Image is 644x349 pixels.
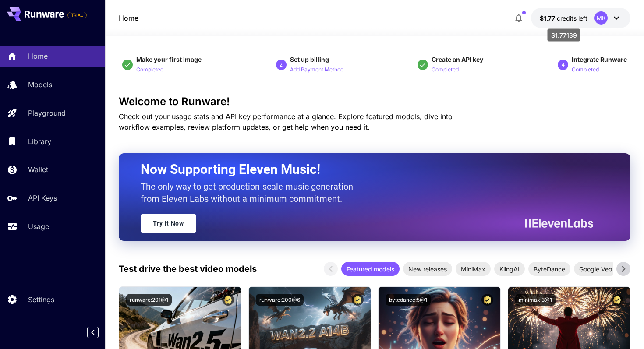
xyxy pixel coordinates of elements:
button: minimax:3@1 [515,294,556,306]
div: MiniMax [456,262,491,276]
button: runware:201@1 [126,294,172,306]
button: Certified Model – Vetted for best performance and includes a commercial license. [481,294,493,306]
a: Home [119,13,138,23]
span: Google Veo [574,264,617,274]
div: Featured models [341,262,400,276]
p: Home [28,51,48,61]
div: ByteDance [528,262,570,276]
p: Models [28,79,52,90]
h2: Now Supporting Eleven Music! [141,161,587,178]
p: The only way to get production-scale music generation from Eleven Labs without a minimum commitment. [141,180,360,205]
button: Completed [572,64,599,74]
button: Certified Model – Vetted for best performance and includes a commercial license. [352,294,364,306]
span: MiniMax [456,264,491,274]
p: Completed [572,66,599,74]
p: Wallet [28,164,48,175]
span: KlingAI [494,264,525,274]
p: Test drive the best video models [119,262,257,275]
button: Add Payment Method [290,64,343,74]
span: $1.77 [540,14,557,22]
span: Integrate Runware [572,56,627,63]
button: Certified Model – Vetted for best performance and includes a commercial license. [611,294,623,306]
span: Make your first image [136,56,202,63]
p: 2 [280,61,283,69]
span: Create an API key [432,56,483,63]
span: ByteDance [528,264,570,274]
p: Usage [28,221,49,232]
span: TRIAL [68,12,86,18]
div: $1.77139 [548,29,580,42]
span: Set up billing [290,56,329,63]
a: Try It Now [141,214,196,233]
h3: Welcome to Runware! [119,95,631,108]
span: New releases [403,264,452,274]
div: $1.77139 [540,14,587,23]
div: MK [594,11,608,25]
div: KlingAI [494,262,525,276]
p: Settings [28,294,54,305]
p: Completed [136,66,163,74]
p: API Keys [28,193,57,203]
button: Completed [432,64,459,74]
span: credits left [557,14,587,22]
p: 4 [562,61,565,69]
span: Check out your usage stats and API key performance at a glance. Explore featured models, dive int... [119,112,453,131]
p: Completed [432,66,459,74]
button: Collapse sidebar [87,327,99,338]
button: $1.77139MK [531,8,630,28]
div: New releases [403,262,452,276]
button: runware:200@6 [256,294,304,306]
button: bytedance:5@1 [386,294,431,306]
button: Completed [136,64,163,74]
button: Certified Model – Vetted for best performance and includes a commercial license. [222,294,234,306]
span: Featured models [341,264,400,274]
p: Add Payment Method [290,66,343,74]
div: Google Veo [574,262,617,276]
p: Playground [28,108,66,118]
nav: breadcrumb [119,13,138,23]
div: Collapse sidebar [94,324,105,340]
p: Library [28,136,51,147]
span: Add your payment card to enable full platform functionality. [67,10,87,20]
